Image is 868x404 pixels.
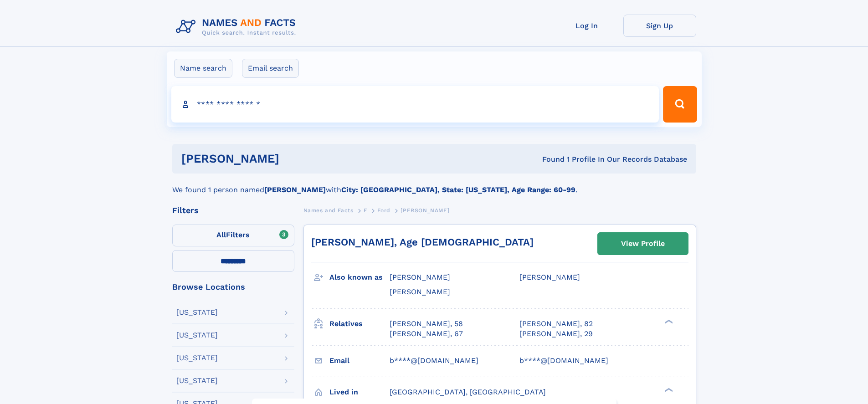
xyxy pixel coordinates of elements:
[329,353,390,368] h3: Email
[550,15,623,37] a: Log In
[176,332,218,339] div: [US_STATE]
[411,154,687,164] div: Found 1 Profile In Our Records Database
[364,207,367,214] span: F
[390,287,450,296] span: [PERSON_NAME]
[623,15,696,37] a: Sign Up
[377,205,390,216] a: Ford
[663,318,673,324] div: ❯
[176,377,218,384] div: [US_STATE]
[390,273,450,281] span: [PERSON_NAME]
[621,233,665,254] div: View Profile
[172,283,294,291] div: Browse Locations
[329,384,390,400] h3: Lived in
[176,309,218,316] div: [US_STATE]
[181,153,411,164] h1: [PERSON_NAME]
[216,230,226,239] span: All
[390,319,463,329] a: [PERSON_NAME], 58
[329,316,390,332] h3: Relatives
[377,207,390,214] span: Ford
[172,225,294,246] label: Filters
[172,15,303,39] img: Logo Names and Facts
[171,86,659,123] input: search input
[264,185,326,194] b: [PERSON_NAME]
[390,388,546,396] span: [GEOGRAPHIC_DATA], [GEOGRAPHIC_DATA]
[303,205,354,216] a: Names and Facts
[598,233,688,255] a: View Profile
[311,236,534,248] a: [PERSON_NAME], Age [DEMOGRAPHIC_DATA]
[663,387,673,393] div: ❯
[519,319,593,329] a: [PERSON_NAME], 82
[242,59,299,78] label: Email search
[401,207,449,214] span: [PERSON_NAME]
[329,270,390,285] h3: Also known as
[174,59,232,78] label: Name search
[341,185,575,194] b: City: [GEOGRAPHIC_DATA], State: [US_STATE], Age Range: 60-99
[364,205,367,216] a: F
[176,354,218,362] div: [US_STATE]
[390,329,463,339] a: [PERSON_NAME], 67
[519,273,580,281] span: [PERSON_NAME]
[172,174,696,195] div: We found 1 person named with .
[519,329,593,339] a: [PERSON_NAME], 29
[172,206,294,215] div: Filters
[663,86,697,123] button: Search Button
